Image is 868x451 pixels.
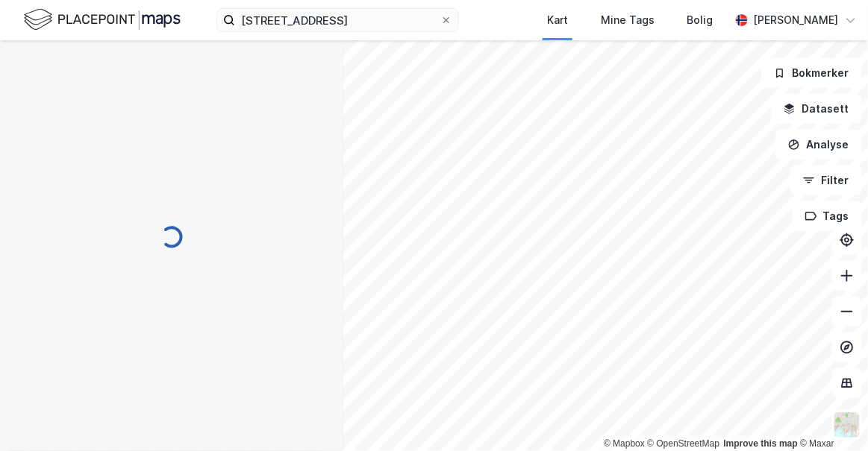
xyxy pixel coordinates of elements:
button: Filter [790,165,862,195]
button: Tags [793,201,862,231]
div: Mine Tags [601,11,655,29]
iframe: Chat Widget [793,379,868,451]
div: Bolig [687,11,714,29]
button: Bokmerker [761,58,862,88]
a: Mapbox [604,438,645,449]
a: Improve this map [724,438,798,449]
a: OpenStreetMap [648,438,720,449]
img: logo.f888ab2527a4732fd821a326f86c7f29.svg [24,7,181,33]
img: spinner.a6d8c91a73a9ac5275cf975e30b51cfb.svg [160,225,184,249]
div: Kart [547,11,568,29]
div: [PERSON_NAME] [754,11,839,29]
input: Søk på adresse, matrikkel, gårdeiere, leietakere eller personer [235,9,440,31]
button: Datasett [771,94,862,124]
button: Analyse [775,130,862,160]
